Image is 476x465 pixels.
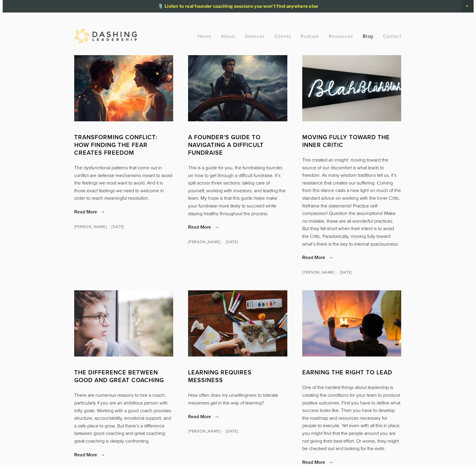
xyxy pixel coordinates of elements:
img: Transforming Conflict: How Finding the Fear Creates Freedom [65,55,183,121]
a: A Founder's Guide To Navigating A Difficult Fundraise [188,133,287,156]
p: This is a guide for you, the fundraising founder, on how to get through a difficult fundraise. It... [188,164,287,217]
a: Read More [188,223,287,231]
a: Transforming Conflict: How Finding the Fear Creates Freedom [74,133,173,156]
img: Learning requires messiness [188,290,287,356]
p: One of the hardest things about leadership is creating the conditions for your team to produce po... [302,384,401,452]
span: Read More [74,208,105,215]
img: A Founder's Guide To Navigating A Difficult Fundraise [188,38,287,138]
img: Dashing Leadership [74,29,137,43]
img: Moving fully toward the Inner Critic [302,51,401,125]
a: [PERSON_NAME] [74,223,107,230]
a: [PERSON_NAME] [188,428,221,434]
a: [PERSON_NAME] [302,269,335,275]
a: Earning the right to lead [302,368,401,376]
a: Read More [188,413,287,421]
p: This created an insight: moving toward the source of our discomfort is what leads to freedom. As ... [302,156,401,248]
time: [DATE] [335,269,352,275]
span: Read More [188,224,219,230]
a: Read More [74,451,173,459]
img: Earning the right to lead [293,290,411,356]
a: Read More [74,208,173,216]
time: [DATE] [107,223,124,230]
a: The difference between good and great coaching [74,368,173,384]
span: Read More [188,413,219,420]
a: Blog [363,31,373,41]
time: [DATE] [221,428,238,434]
p: How often does my unwillingness to tolerate messiness get in the way of learning? [188,391,287,407]
a: Moving fully toward the Inner Critic [302,133,401,149]
a: Podcast [301,31,319,41]
a: About [221,31,235,41]
span: Read More [302,254,333,261]
a: Learning requires messiness [188,368,287,384]
a: Contact [383,31,401,41]
img: The difference between good and great coaching [74,290,173,356]
a: [PERSON_NAME] [188,238,221,245]
p: There are numerous reasons to hire a coach, particularly if you are an ambitious person with loft... [74,391,173,445]
p: The dysfunctional patterns that come out in conflict are defense mechanisms meant to avoid the fe... [74,164,173,202]
a: Home [198,31,211,41]
a: Read More [302,254,401,261]
a: Clients [275,31,291,41]
a: Resources [329,33,353,39]
span: Read More [74,451,105,458]
a: Services [245,31,265,41]
time: [DATE] [221,238,238,245]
